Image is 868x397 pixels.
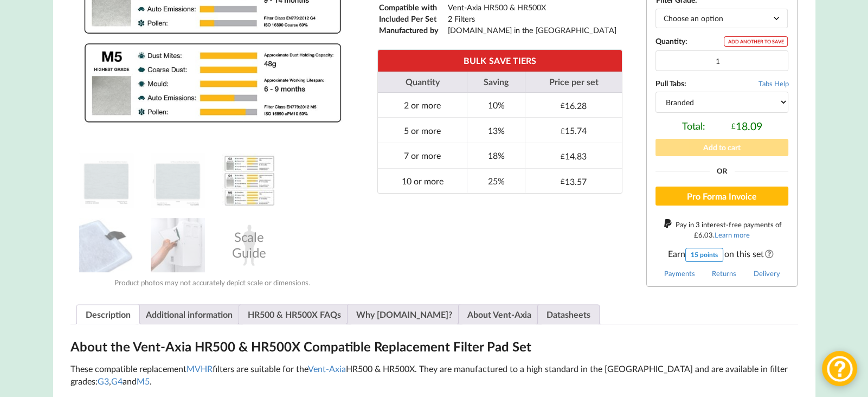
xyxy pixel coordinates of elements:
[694,230,713,239] div: 6.03
[151,218,205,272] img: Installing an MVHR Filter
[682,120,705,132] span: Total:
[655,248,788,262] span: Earn on this set
[561,152,565,161] span: £
[655,168,788,175] div: Or
[447,2,617,12] td: Vent-Axia HR500 & HR500X
[467,168,525,194] td: 25%
[378,14,446,24] td: Included Per Set
[655,50,788,71] input: Product quantity
[525,72,622,93] th: Price per set
[222,153,277,208] img: A Table showing a comparison between G3, G4 and M5 for MVHR Filters and their efficiency at captu...
[378,25,446,35] td: Manufactured by
[655,187,788,206] button: Pro Forma Invoice
[467,72,525,93] th: Saving
[378,143,467,168] td: 7 or more
[664,269,695,278] a: Payments
[447,25,617,35] td: [DOMAIN_NAME] in the [GEOGRAPHIC_DATA]
[79,153,133,208] img: Vent-Axia HR500 and HR500X Compatible MVHR Filter Pad Replacement Set from MVHR.shop
[685,248,723,262] div: 15 points
[467,93,525,118] td: 10%
[561,126,565,135] span: £
[546,305,590,324] a: Datasheets
[70,338,798,355] h2: About the Vent-Axia HR500 & HR500X Compatible Replacement Filter Pad Set
[378,168,467,194] td: 10 or more
[731,121,736,130] span: £
[561,101,565,110] span: £
[655,139,788,156] button: Add to cart
[467,143,525,168] td: 18%
[561,125,587,136] div: 15.74
[561,177,565,185] span: £
[378,93,467,118] td: 2 or more
[447,14,617,24] td: 2 Filters
[98,376,109,386] a: G3
[676,220,782,239] span: Pay in 3 interest-free payments of .
[86,305,131,324] a: Description
[378,2,446,12] td: Compatible with
[467,305,531,324] a: About Vent-Axia
[467,117,525,143] td: 13%
[561,151,587,161] div: 14.83
[111,376,123,386] a: G4
[378,50,622,71] th: BULK SAVE TIERS
[187,363,213,374] a: MVHR
[356,305,452,324] a: Why [DOMAIN_NAME]?
[561,100,587,111] div: 16.28
[79,218,133,272] img: MVHR Filter with a Black Tag
[151,153,205,208] img: Dimensions and Filter Grades of Vent-Axia HR500 and HR500X Filter Pad Replacement Set from MVHR.shop
[694,230,698,239] span: £
[378,117,467,143] td: 5 or more
[248,305,341,324] a: HR500 & HR500X FAQs
[655,79,686,88] b: Pull Tabs:
[758,79,788,88] span: Tabs Help
[561,176,587,187] div: 13.57
[222,218,277,272] div: Scale Guide
[754,269,780,278] a: Delivery
[70,363,798,388] p: These compatible replacement filters are suitable for the HR500 & HR500X. They are manufactured t...
[70,278,354,287] div: Product photos may not accurately depict scale or dimensions.
[378,72,467,93] th: Quantity
[712,269,736,278] a: Returns
[731,120,762,132] div: 18.09
[308,363,346,374] a: Vent-Axia
[715,230,750,239] a: Learn more
[146,305,233,324] a: Additional information
[137,376,150,386] a: M5
[724,36,788,47] div: ADD ANOTHER TO SAVE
